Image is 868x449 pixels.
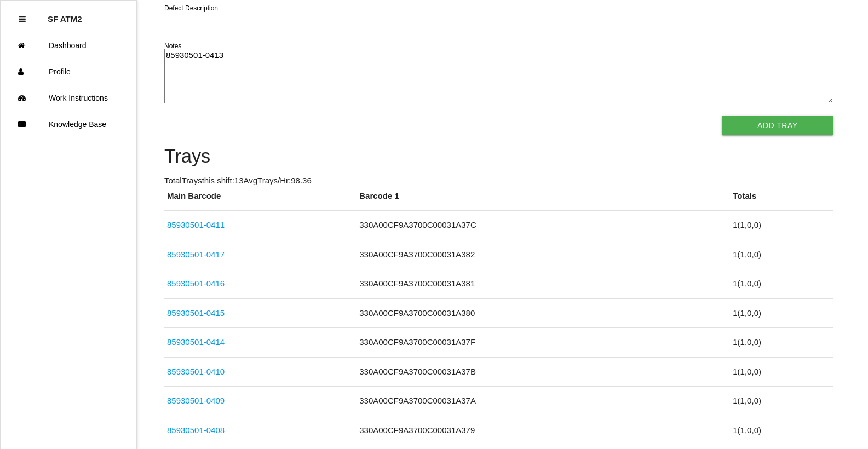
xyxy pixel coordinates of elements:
label: Notes [164,41,181,51]
td: 1 ( 1 , 0 , 0 ) [730,328,833,358]
a: 85930501-0408 [167,425,225,435]
td: 1 ( 1 , 0 , 0 ) [730,269,833,299]
td: 330A00CF9A3700C00031A380 [357,298,730,328]
a: Knowledge Base [1,111,136,137]
a: 85930501-0416 [167,279,225,288]
button: Add Tray [722,116,833,135]
p: SF ATM2 [48,6,82,24]
a: Dashboard [1,32,136,59]
td: 1 ( 1 , 0 , 0 ) [730,211,833,240]
td: 1 ( 1 , 0 , 0 ) [730,357,833,387]
td: 330A00CF9A3700C00031A37F [357,328,730,358]
td: 330A00CF9A3700C00031A379 [357,416,730,445]
td: 1 ( 1 , 0 , 0 ) [730,298,833,328]
td: 330A00CF9A3700C00031A381 [357,269,730,299]
a: Work Instructions [1,85,136,111]
a: 85930501-0417 [167,250,225,259]
a: 85930501-0409 [167,396,225,405]
td: 330A00CF9A3700C00031A37C [357,211,730,240]
div: Close [19,6,26,32]
td: 330A00CF9A3700C00031A382 [357,240,730,269]
a: 85930501-0415 [167,308,225,318]
a: 85930501-0414 [167,337,225,347]
th: Main Barcode [164,190,357,211]
a: 85930501-0411 [167,220,225,229]
a: Profile [1,59,136,85]
p: Total Trays this shift: 13 Avg Trays /Hr: 98.36 [164,175,833,187]
td: 1 ( 1 , 0 , 0 ) [730,416,833,445]
td: 1 ( 1 , 0 , 0 ) [730,240,833,269]
h4: Trays [164,146,833,167]
label: Defect Description [164,3,218,13]
td: 330A00CF9A3700C00031A37B [357,357,730,387]
td: 1 ( 1 , 0 , 0 ) [730,387,833,416]
td: 330A00CF9A3700C00031A37A [357,387,730,416]
th: Totals [730,190,833,211]
a: 85930501-0410 [167,367,225,376]
th: Barcode 1 [357,190,730,211]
